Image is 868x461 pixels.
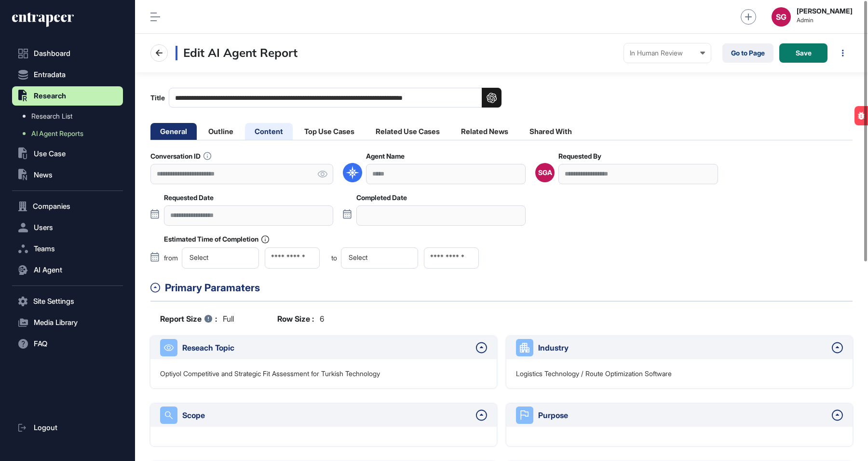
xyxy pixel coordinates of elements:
a: Research List [17,108,123,125]
button: SG [772,7,791,27]
div: full [160,313,234,325]
span: Select [190,253,208,261]
a: Go to Page [722,43,773,63]
b: Row Size : [277,313,314,325]
button: FAQ [12,334,123,353]
label: Estimated Time of Completion [164,235,269,244]
span: AI Agent Reports [31,130,83,137]
li: Outline [199,123,243,140]
label: Conversation ID [150,152,211,160]
li: Top Use Cases [295,123,364,140]
span: from [164,255,178,261]
p: Logistics Technology / Route Optimization Software [516,369,672,379]
div: Industry [538,342,827,353]
li: Shared With [520,123,582,140]
span: Research [34,92,66,100]
label: Requested By [558,152,601,160]
span: to [331,255,337,261]
div: SGA [538,169,552,176]
button: Entradata [12,65,123,84]
span: Companies [33,203,70,210]
button: AI Agent [12,260,123,280]
span: Admin [797,17,853,24]
span: Site Settings [33,298,74,305]
a: Dashboard [12,44,123,63]
span: Users [34,224,53,231]
button: Media Library [12,313,123,332]
span: FAQ [34,340,47,348]
button: Use Case [12,144,123,163]
div: 6 [277,313,324,325]
b: Report Size : [160,313,217,325]
input: Title [169,88,502,108]
span: Teams [34,245,55,253]
a: AI Agent Reports [17,125,123,142]
button: Teams [12,239,123,258]
span: News [34,171,53,179]
div: Reseach Topic [182,342,471,353]
span: Logout [34,424,57,432]
label: Title [150,88,502,108]
label: Requested Date [164,194,214,202]
a: Logout [12,418,123,437]
button: Research [12,86,123,106]
div: Scope [182,409,471,421]
li: General [150,123,197,140]
label: Completed Date [356,194,407,202]
span: Select [349,253,367,261]
button: Companies [12,197,123,216]
button: News [12,165,123,185]
div: Primary Paramaters [165,280,853,296]
li: Related News [451,123,518,140]
div: Purpose [538,409,827,421]
span: Entradata [34,71,66,79]
div: In Human Review [630,49,705,57]
span: Media Library [34,319,78,326]
button: Users [12,218,123,237]
strong: [PERSON_NAME] [797,7,853,15]
button: Site Settings [12,292,123,311]
li: Related Use Cases [366,123,449,140]
h3: Edit AI Agent Report [176,46,298,60]
span: Use Case [34,150,66,158]
li: Content [245,123,293,140]
span: Dashboard [34,50,70,57]
span: AI Agent [34,266,62,274]
p: Optiyol Competitive and Strategic Fit Assessment for Turkish Technology [160,369,380,379]
button: Save [779,43,827,63]
span: Research List [31,112,72,120]
span: Save [796,50,812,56]
label: Agent Name [366,152,405,160]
